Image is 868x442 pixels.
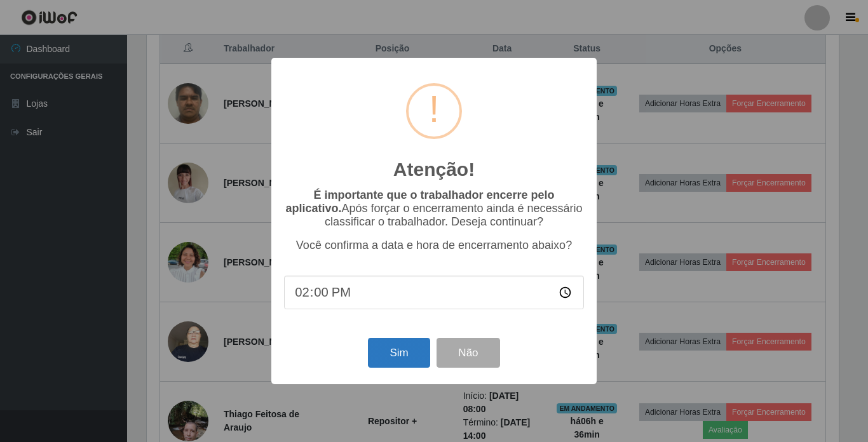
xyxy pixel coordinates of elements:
[393,158,475,181] h2: Atenção!
[368,338,430,368] button: Sim
[284,189,584,229] p: Após forçar o encerramento ainda é necessário classificar o trabalhador. Deseja continuar?
[285,189,554,215] b: É importante que o trabalhador encerre pelo aplicativo.
[437,338,499,368] button: Não
[284,239,584,252] p: Você confirma a data e hora de encerramento abaixo?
